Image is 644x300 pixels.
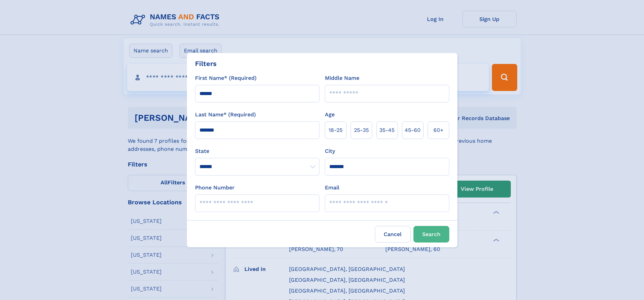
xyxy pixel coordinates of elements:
[195,59,217,69] div: Filters
[413,226,449,243] button: Search
[405,126,421,134] span: 45‑60
[379,126,395,134] span: 35‑45
[375,226,411,243] label: Cancel
[325,147,335,155] label: City
[433,126,444,134] span: 60+
[325,74,359,82] label: Middle Name
[195,147,319,155] label: State
[325,111,335,119] label: Age
[195,111,256,119] label: Last Name* (Required)
[195,74,257,82] label: First Name* (Required)
[354,126,369,134] span: 25‑35
[195,184,235,192] label: Phone Number
[325,184,339,192] label: Email
[329,126,342,134] span: 18‑25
